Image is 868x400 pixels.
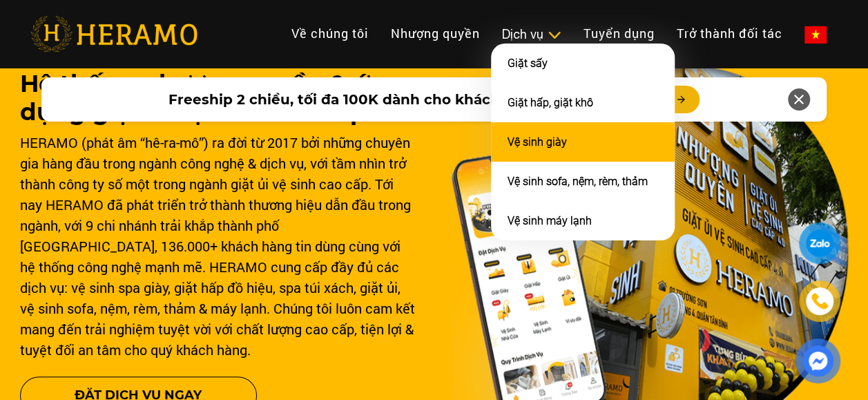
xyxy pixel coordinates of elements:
img: subToggleIcon [547,28,561,42]
a: Trở thành đối tác [666,19,793,48]
a: phone-icon [799,280,840,321]
span: Freeship 2 chiều, tối đa 100K dành cho khách hàng mới [168,89,572,110]
a: Vệ sinh sofa, nệm, rèm, thảm [508,175,648,188]
a: Giặt hấp, giặt khô [508,96,593,109]
img: vn-flag.png [804,26,827,44]
img: phone-icon [811,293,828,309]
img: heramo-logo.png [30,16,197,52]
a: Vệ sinh máy lạnh [508,214,592,227]
div: HERAMO (phát âm “hê-ra-mô”) ra đời từ 2017 bởi những chuyên gia hàng đầu trong ngành công nghệ & ... [20,132,418,360]
a: Giặt sấy [508,57,548,70]
a: Nhượng quyền [380,19,491,48]
div: Dịch vụ [502,25,561,44]
a: Về chúng tôi [280,19,380,48]
a: Tuyển dụng [572,19,666,48]
a: Vệ sinh giày [508,135,567,149]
